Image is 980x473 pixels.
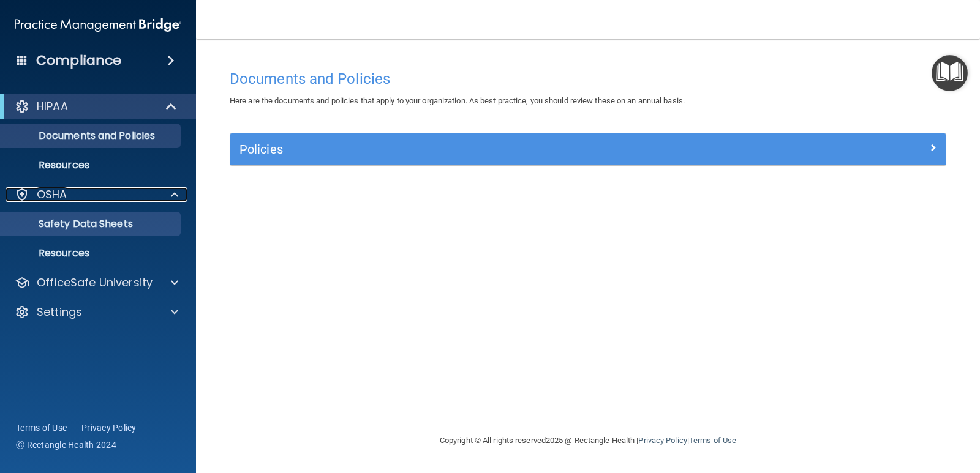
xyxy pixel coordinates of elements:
p: OfficeSafe University [37,275,153,290]
a: Settings [15,305,178,319]
a: Privacy Policy [638,436,687,445]
span: Here are the documents and policies that apply to your organization. As best practice, you should... [230,96,685,105]
p: OSHA [37,187,67,202]
a: OSHA [15,187,178,202]
a: Terms of Use [16,422,67,434]
a: Policies [239,140,937,159]
p: Documents and Policies [8,130,175,142]
a: Terms of Use [689,436,736,445]
a: OfficeSafe University [15,275,178,290]
a: Privacy Policy [81,422,137,434]
h5: Policies [239,143,758,156]
p: Safety Data Sheets [8,218,175,230]
p: Settings [37,305,82,319]
p: HIPAA [37,99,68,114]
div: Copyright © All rights reserved 2025 @ Rectangle Health | | [364,421,812,460]
p: Resources [8,159,175,171]
a: HIPAA [15,99,178,114]
iframe: Drift Widget Chat Controller [768,386,965,435]
button: Open Resource Center [932,55,968,91]
h4: Compliance [36,52,121,69]
img: PMB logo [15,13,181,37]
p: Resources [8,247,175,259]
h4: Documents and Policies [230,71,946,87]
span: Ⓒ Rectangle Health 2024 [16,439,116,451]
